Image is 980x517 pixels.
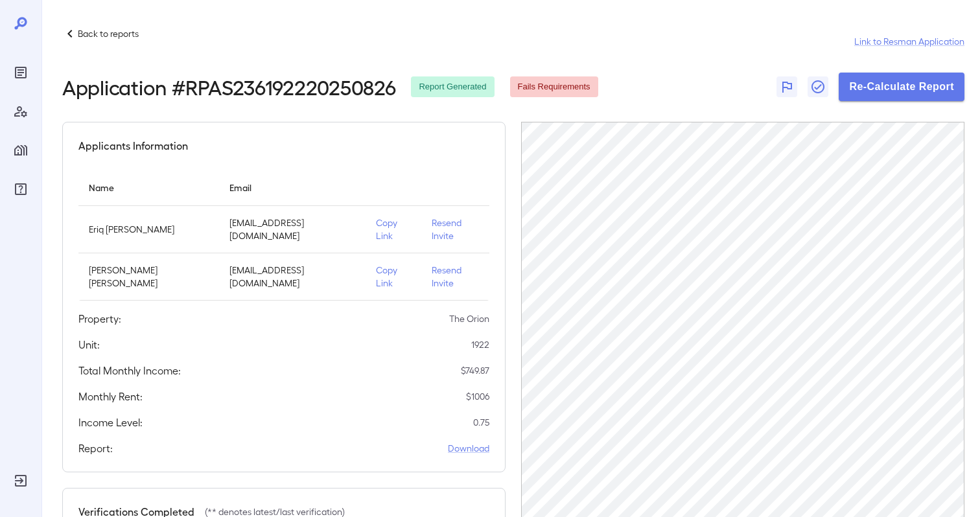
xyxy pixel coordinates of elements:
p: Resend Invite [432,264,479,290]
div: Reports [10,62,31,83]
div: Manage Users [10,101,31,122]
h5: Unit: [78,337,100,352]
h5: Report: [78,441,113,456]
h5: Property: [78,311,121,327]
div: FAQ [10,179,31,200]
h2: Application # RPAS236192220250826 [62,75,395,98]
p: [PERSON_NAME] [PERSON_NAME] [89,264,209,290]
p: Copy Link [376,264,411,290]
p: $ 1006 [466,390,489,403]
p: Eriq [PERSON_NAME] [89,223,209,236]
div: Log Out [10,470,31,491]
h5: Income Level: [78,415,143,430]
th: Email [219,169,366,206]
div: Manage Properties [10,140,31,161]
span: Fails Requirements [510,81,598,93]
p: 1922 [471,338,489,351]
p: [EMAIL_ADDRESS][DOMAIN_NAME] [229,216,355,242]
p: Back to reports [78,27,139,40]
p: $ 749.87 [461,364,489,377]
p: 0.75 [473,416,489,429]
p: [EMAIL_ADDRESS][DOMAIN_NAME] [229,264,355,290]
p: Copy Link [376,216,411,242]
a: Download [448,442,489,455]
h5: Total Monthly Income: [78,363,181,378]
button: Close Report [808,76,828,97]
h5: Monthly Rent: [78,389,143,404]
h5: Applicants Information [78,138,188,154]
button: Re-Calculate Report [839,73,964,101]
a: Link to Resman Application [854,35,964,48]
p: Resend Invite [432,216,479,242]
button: Flag Report [776,76,797,97]
span: Report Generated [411,81,494,93]
table: simple table [78,169,489,301]
th: Name [78,169,219,206]
p: The Orion [449,312,489,325]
